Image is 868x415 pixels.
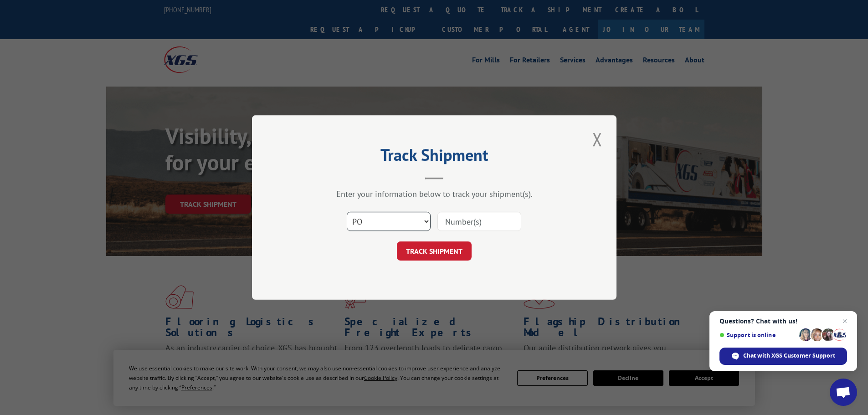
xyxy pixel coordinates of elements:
[719,332,796,338] span: Support is online
[590,127,605,152] button: Close modal
[298,149,571,166] h2: Track Shipment
[719,318,847,325] span: Questions? Chat with us!
[397,241,472,261] button: TRACK SHIPMENT
[298,189,571,199] div: Enter your information below to track your shipment(s).
[830,379,857,406] a: Open chat
[719,348,847,365] span: Chat with XGS Customer Support
[437,212,521,231] input: Number(s)
[743,352,835,360] span: Chat with XGS Customer Support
